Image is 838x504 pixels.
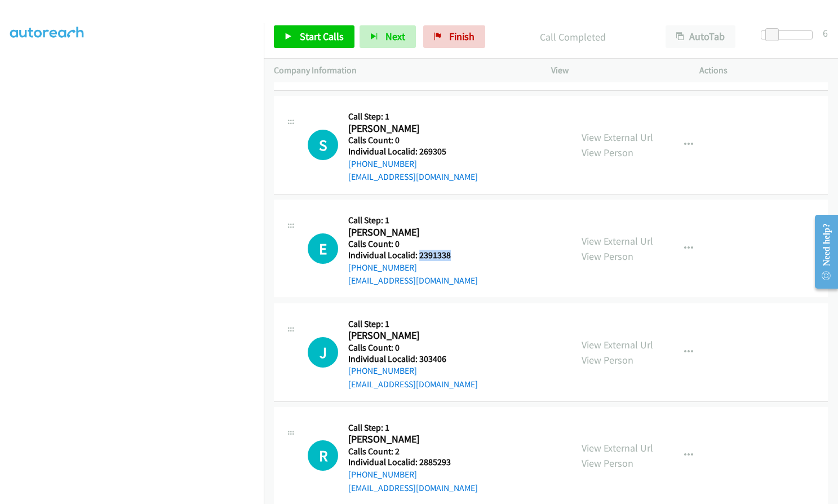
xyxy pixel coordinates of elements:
[666,25,735,48] button: AutoTab
[823,25,828,41] div: 6
[308,337,338,368] h1: J
[551,64,680,77] p: View
[348,146,478,157] h5: Individual Localid: 269305
[308,130,338,160] div: The call is yet to be attempted
[348,319,478,330] h5: Call Step: 1
[348,215,478,226] h5: Call Step: 1
[348,422,478,434] h5: Call Step: 1
[582,353,633,366] a: View Person
[348,226,478,239] h2: [PERSON_NAME]
[308,233,338,264] h1: E
[699,64,828,77] p: Actions
[449,30,475,43] span: Finish
[385,30,405,43] span: Next
[348,446,478,457] h5: Calls Count: 2
[805,207,838,297] iframe: Resource Center
[300,30,344,43] span: Start Calls
[582,146,633,159] a: View Person
[582,131,653,144] a: View External Url
[582,441,653,454] a: View External Url
[360,25,416,48] button: Next
[348,122,478,135] h2: [PERSON_NAME]
[582,338,653,351] a: View External Url
[582,235,653,247] a: View External Url
[348,275,478,286] a: [EMAIL_ADDRESS][DOMAIN_NAME]
[348,111,478,122] h5: Call Step: 1
[308,130,338,160] h1: S
[348,250,478,261] h5: Individual Localid: 2391338
[348,171,478,182] a: [EMAIL_ADDRESS][DOMAIN_NAME]
[582,250,633,263] a: View Person
[348,457,478,468] h5: Individual Localid: 2885293
[348,469,417,480] a: [PHONE_NUMBER]
[348,238,478,250] h5: Calls Count: 0
[348,353,478,365] h5: Individual Localid: 303406
[348,365,417,376] a: [PHONE_NUMBER]
[500,29,645,45] p: Call Completed
[308,440,338,471] div: The call is yet to be attempted
[423,25,485,48] a: Finish
[348,135,478,146] h5: Calls Count: 0
[348,329,478,342] h2: [PERSON_NAME]
[308,440,338,471] h1: R
[348,379,478,390] a: [EMAIL_ADDRESS][DOMAIN_NAME]
[348,483,478,493] a: [EMAIL_ADDRESS][DOMAIN_NAME]
[348,433,478,446] h2: [PERSON_NAME]
[274,64,531,77] p: Company Information
[582,457,633,470] a: View Person
[348,262,417,273] a: [PHONE_NUMBER]
[348,342,478,353] h5: Calls Count: 0
[348,158,417,169] a: [PHONE_NUMBER]
[274,25,354,48] a: Start Calls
